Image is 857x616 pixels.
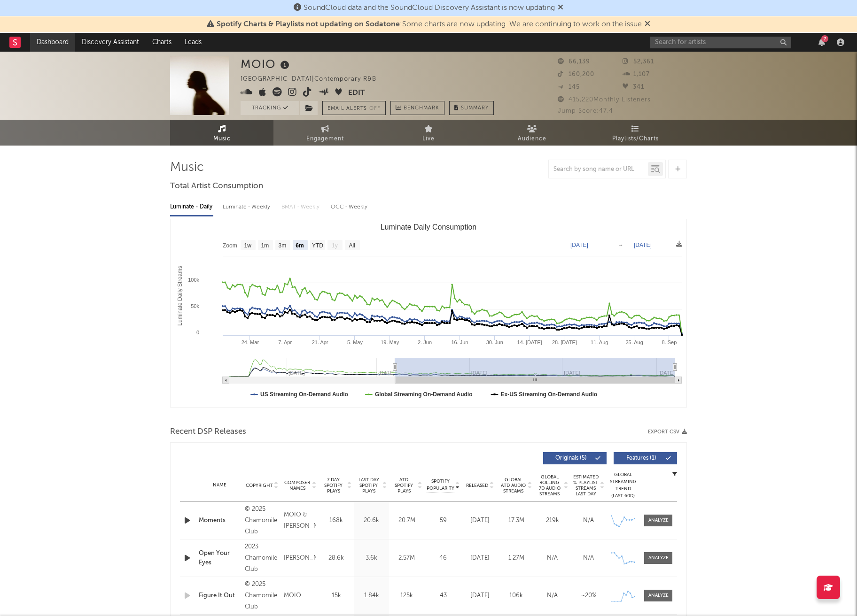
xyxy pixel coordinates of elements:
text: 24. Mar [242,339,259,345]
text: 5. May [347,339,363,345]
div: © 2025 Chamomile Club [245,504,279,538]
span: Recent DSP Releases [170,426,246,438]
a: Playlists/Charts [584,120,687,146]
div: N/A [537,591,568,601]
div: [DATE] [464,554,496,563]
div: 2.57M [391,554,422,563]
text: 50k [191,303,199,309]
div: OCC - Weekly [331,199,368,215]
text: Luminate Daily Streams [177,266,183,325]
span: Features ( 1 ) [620,455,663,461]
span: Audience [518,133,546,145]
text: 30. Jun [486,339,503,345]
span: Released [466,483,488,488]
text: 100k [188,277,199,283]
span: Jump Score: 47.4 [558,108,613,114]
a: Benchmark [390,101,444,115]
button: Export CSV [648,429,687,435]
input: Search for artists [650,37,791,48]
div: 1.84k [356,591,387,601]
text: 21. Apr [312,339,328,345]
text: [DATE] [570,242,588,248]
span: 7 Day Spotify Plays [321,477,346,494]
span: 52,361 [623,59,654,65]
text: 14. [DATE] [517,339,542,345]
text: 2. Jun [418,339,432,345]
text: 7. Apr [278,339,292,345]
span: 160,200 [558,71,594,77]
text: 3m [279,242,287,249]
div: N/A [573,516,604,525]
text: 11. Aug [591,339,608,345]
button: Originals(5) [543,452,607,464]
button: Summary [449,101,494,115]
div: 15k [321,591,351,601]
a: Music [170,120,273,146]
button: Email AlertsOff [322,101,386,115]
text: Global Streaming On-Demand Audio [375,391,473,398]
span: Engagement [306,133,344,145]
input: Search by song name or URL [549,166,648,173]
div: MOIO [284,590,316,601]
div: 2023 Chamomile Club [245,541,279,575]
div: 17.3M [500,516,532,525]
button: Edit [348,87,365,99]
div: 46 [427,554,460,563]
div: [DATE] [464,516,496,525]
div: 20.6k [356,516,387,525]
text: YTD [312,242,323,249]
div: 7 [821,35,828,42]
span: : Some charts are now updating. We are continuing to work on the issue [217,21,642,28]
div: Luminate - Weekly [223,199,272,215]
text: 8. Sep [662,339,677,345]
a: Figure It Out [199,591,240,601]
text: US Streaming On-Demand Audio [260,391,348,398]
text: 6m [296,242,304,249]
div: Moments [199,516,240,525]
text: 1y [332,242,338,249]
a: Live [377,120,480,146]
text: 0 [196,330,199,335]
text: Zoom [223,242,237,249]
div: 43 [427,591,460,601]
div: Luminate - Daily [170,199,213,215]
span: Live [422,133,435,145]
span: Dismiss [558,4,563,12]
div: 106k [500,591,532,601]
div: Global Streaming Trend (Last 60D) [609,471,637,500]
span: Dismiss [645,21,650,28]
div: [PERSON_NAME] [284,553,316,564]
text: 28. [DATE] [552,339,577,345]
span: 415,220 Monthly Listeners [558,97,651,103]
span: Benchmark [404,103,439,114]
text: Luminate Daily Consumption [381,223,477,231]
span: Last Day Spotify Plays [356,477,381,494]
div: MOIO & [PERSON_NAME] [284,509,316,532]
text: All [349,242,355,249]
text: 1m [261,242,269,249]
text: 19. May [381,339,399,345]
div: MOIO [241,56,292,72]
a: Engagement [273,120,377,146]
div: ~ 20 % [573,591,604,601]
svg: Luminate Daily Consumption [171,219,686,407]
span: Originals ( 5 ) [549,455,592,461]
span: 1,107 [623,71,650,77]
a: Leads [178,33,208,52]
span: Global ATD Audio Streams [500,477,526,494]
div: N/A [537,554,568,563]
button: Tracking [241,101,299,115]
span: ATD Spotify Plays [391,477,416,494]
text: 25. Aug [625,339,643,345]
a: Open Your Eyes [199,549,240,567]
a: Charts [146,33,178,52]
div: 125k [391,591,422,601]
span: Copyright [246,483,273,488]
span: Global Rolling 7D Audio Streams [537,474,562,497]
div: © 2025 Chamomile Club [245,579,279,613]
span: 145 [558,84,580,90]
span: Spotify Popularity [427,478,454,492]
div: N/A [573,554,604,563]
